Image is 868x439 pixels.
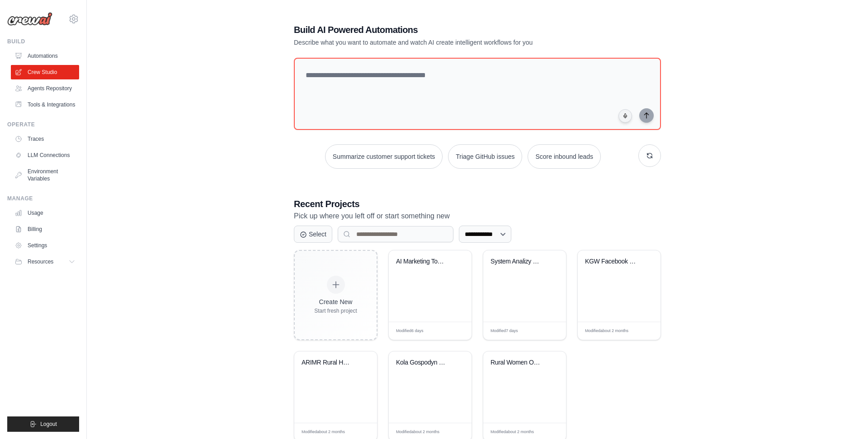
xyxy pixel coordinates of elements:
[11,164,79,186] a: Environment Variables
[11,49,79,63] a: Automations
[11,254,79,269] button: Resources
[7,195,79,202] div: Manage
[528,144,601,169] button: Score inbound leads
[7,121,79,128] div: Operate
[11,132,79,146] a: Traces
[585,328,628,334] span: Modified about 2 months
[7,38,79,45] div: Build
[491,359,545,367] div: Rural Women Organizations Contact Database
[294,226,332,243] button: Select
[11,81,79,96] a: Agents Repository
[638,144,661,167] button: Get new suggestions
[325,144,443,169] button: Summarize customer support tickets
[396,258,451,266] div: AI Marketing Tools Discovery & Analysis
[448,144,522,169] button: Triage GitHub issues
[294,210,661,222] p: Pick up where you left off or start something new
[545,429,552,435] span: Edit
[294,23,598,36] h1: Build AI Powered Automations
[545,328,552,334] span: Edit
[294,198,661,210] h3: Recent Projects
[450,328,458,334] span: Edit
[40,421,57,428] span: Logout
[639,328,647,334] span: Edit
[396,328,424,334] span: Modified 6 days
[11,206,79,220] a: Usage
[585,258,640,266] div: KGW Facebook Profile Finder
[302,359,356,367] div: ARIMR Rural Housewives Circles Data Collection
[7,12,52,26] img: Logo
[314,307,357,314] div: Start fresh project
[11,222,79,236] a: Billing
[314,297,357,306] div: Create New
[491,429,534,435] span: Modified about 2 months
[396,359,451,367] div: Kola Gospodyn Wiejskich - Wyszukiwarka Danych Kontaktowych
[294,38,598,47] p: Describe what you want to automate and watch AI create intelligent workflows for you
[356,429,363,435] span: Edit
[28,258,53,265] span: Resources
[396,429,439,435] span: Modified about 2 months
[11,238,79,253] a: Settings
[491,328,518,334] span: Modified 7 days
[11,65,79,79] a: Crew Studio
[618,109,632,123] button: Click to speak your automation idea
[491,258,545,266] div: System Analizy OSINT i Social Intelligence PL
[11,97,79,112] a: Tools & Integrations
[7,416,79,432] button: Logout
[450,429,458,435] span: Edit
[302,429,345,435] span: Modified about 2 months
[11,148,79,162] a: LLM Connections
